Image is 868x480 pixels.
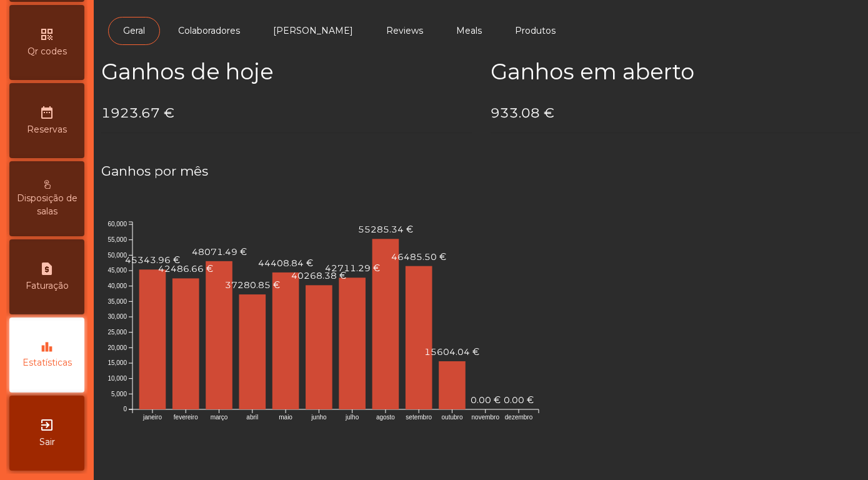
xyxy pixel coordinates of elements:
text: 50,000 [107,251,127,258]
h2: Ganhos em aberto [491,59,861,85]
i: qr_code [39,27,54,42]
span: Reservas [27,123,67,136]
text: novembro [472,414,500,421]
span: Estatísticas [22,356,72,369]
text: 40,000 [107,282,127,289]
text: 15604.04 € [424,346,479,357]
a: [PERSON_NAME] [258,17,368,45]
text: 60,000 [107,221,127,227]
a: Reviews [371,17,438,45]
i: exit_to_app [39,417,54,432]
text: 5,000 [111,390,127,397]
text: 35,000 [107,297,127,304]
text: 40268.38 € [291,270,346,281]
text: 44408.84 € [258,257,313,269]
text: 55285.34 € [358,224,413,235]
text: julho [345,414,359,421]
text: 42486.66 € [158,263,213,274]
h4: 933.08 € [491,104,861,122]
a: Colaboradores [163,17,255,45]
i: date_range [39,105,54,120]
text: outubro [442,414,463,421]
text: maio [279,414,292,421]
a: Meals [441,17,497,45]
text: 42711.29 € [325,262,380,274]
text: junho [311,414,327,421]
text: 20,000 [107,344,127,351]
a: Geral [108,17,160,45]
text: 15,000 [107,359,127,366]
text: 0 [123,406,127,412]
text: 48071.49 € [192,246,247,257]
i: request_page [39,261,54,276]
text: 25,000 [107,329,127,336]
h4: 1923.67 € [101,104,472,122]
span: Disposição de salas [12,192,81,218]
span: Sair [39,436,55,449]
text: setembro [406,414,432,421]
text: 46485.50 € [391,251,446,262]
text: 30,000 [107,313,127,320]
text: 37280.85 € [225,279,280,291]
span: Faturação [26,279,69,292]
text: março [211,414,228,421]
h2: Ganhos de hoje [101,59,472,85]
text: dezembro [505,414,533,421]
text: 10,000 [107,375,127,382]
i: leaderboard [41,341,53,353]
h4: Ganhos por mês [101,162,861,181]
text: agosto [376,414,395,421]
text: abril [246,414,258,421]
text: fevereiro [174,414,198,421]
a: Produtos [500,17,571,45]
text: 45,000 [107,267,127,274]
span: Qr codes [27,45,67,58]
text: janeiro [142,414,162,421]
text: 45343.96 € [125,254,180,266]
text: 0.00 € [504,394,534,406]
text: 55,000 [107,236,127,243]
text: 0.00 € [471,394,501,406]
